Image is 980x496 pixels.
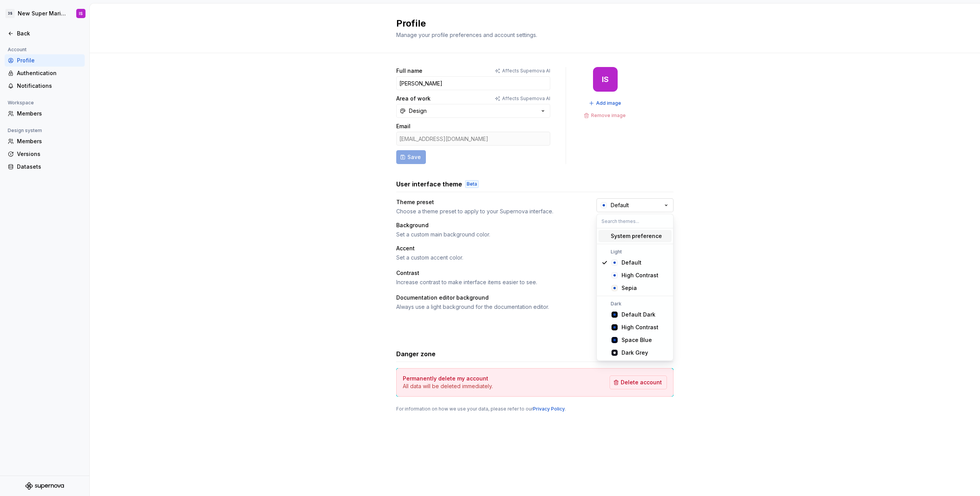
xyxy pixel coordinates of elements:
[596,198,673,212] button: Default
[25,482,64,490] svg: Supernova Logo
[611,201,629,209] div: Default
[602,76,609,82] div: IS
[17,30,82,37] div: Back
[17,110,82,117] div: Members
[396,95,431,102] label: Area of work
[610,375,667,389] button: Delete account
[17,82,82,90] div: Notifications
[396,208,583,215] div: Choose a theme preset to apply to your Supernova interface.
[597,228,673,360] div: Search themes...
[403,375,488,382] h4: Permanently delete my account
[403,382,493,390] p: All data will be deleted immediately.
[5,135,85,147] a: Members
[396,198,434,206] div: Theme preset
[396,269,419,277] div: Contrast
[622,259,642,266] div: Default
[396,221,429,229] div: Background
[622,311,655,318] div: Default Dark
[586,98,625,109] button: Add image
[5,126,45,135] div: Design system
[622,284,637,292] div: Sepia
[5,107,85,120] a: Members
[396,406,673,412] div: For information on how we use your data, please refer to our .
[598,249,672,255] div: Light
[5,27,85,40] a: Back
[596,100,621,106] span: Add image
[79,10,83,17] div: IS
[396,294,489,302] div: Documentation editor background
[622,323,658,331] div: High Contrast
[396,245,415,252] div: Accent
[5,45,30,54] div: Account
[597,214,673,228] input: Search themes...
[5,161,85,173] a: Datasets
[622,336,652,344] div: Space Blue
[533,406,565,412] a: Privacy Policy
[622,349,648,357] div: Dark Grey
[396,278,583,286] div: Increase contrast to make interface items easier to see.
[2,5,88,22] button: 3SNew Super Mario Design SystemIS
[17,69,82,77] div: Authentication
[5,148,85,160] a: Versions
[5,9,15,18] div: 3S
[5,98,37,107] div: Workspace
[396,122,410,130] label: Email
[621,379,662,386] span: Delete account
[598,301,672,307] div: Dark
[502,96,550,102] p: Affects Supernova AI
[396,231,583,238] div: Set a custom main background color.
[396,67,422,75] label: Full name
[396,303,639,311] div: Always use a light background for the documentation editor.
[17,57,82,64] div: Profile
[611,232,662,240] div: System preference
[17,163,82,171] div: Datasets
[409,107,427,115] div: Design
[622,271,658,279] div: High Contrast
[396,17,664,30] h2: Profile
[5,80,85,92] a: Notifications
[17,150,82,158] div: Versions
[502,68,550,74] p: Affects Supernova AI
[396,32,537,38] span: Manage your profile preferences and account settings.
[396,254,583,261] div: Set a custom accent color.
[5,54,85,67] a: Profile
[18,10,67,17] div: New Super Mario Design System
[5,67,85,79] a: Authentication
[17,137,82,145] div: Members
[465,180,479,188] div: Beta
[396,349,436,359] h3: Danger zone
[396,179,462,189] h3: User interface theme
